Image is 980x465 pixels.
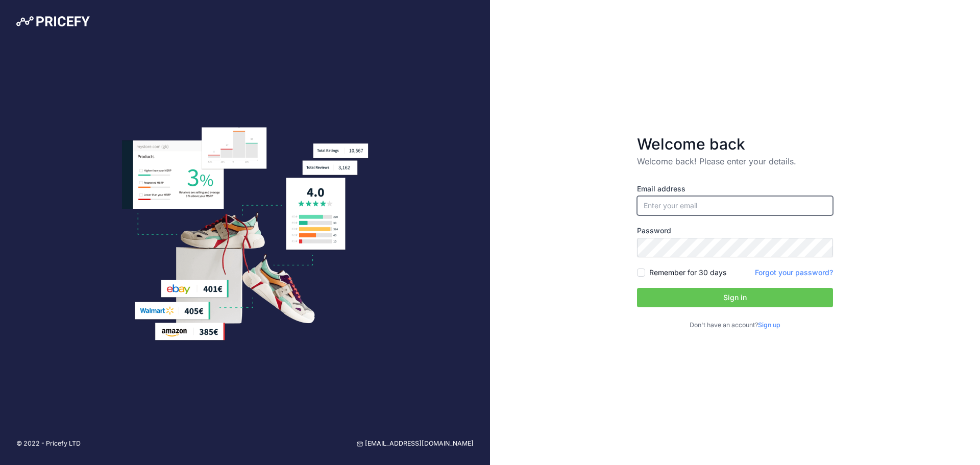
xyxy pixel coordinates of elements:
[637,196,833,215] input: Enter your email
[637,184,833,194] label: Email address
[637,226,833,236] label: Password
[758,321,780,329] a: Sign up
[637,288,833,307] button: Sign in
[357,439,474,449] a: [EMAIL_ADDRESS][DOMAIN_NAME]
[637,135,833,153] h3: Welcome back
[637,155,833,167] p: Welcome back! Please enter your details.
[16,439,81,449] p: © 2022 - Pricefy LTD
[649,267,726,278] label: Remember for 30 days
[755,268,833,277] a: Forgot your password?
[16,16,90,27] img: Pricefy
[637,321,833,330] p: Don't have an account?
